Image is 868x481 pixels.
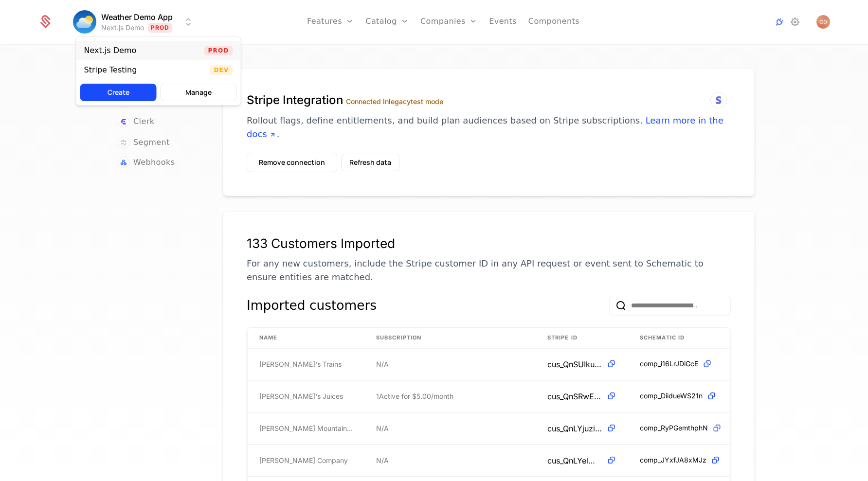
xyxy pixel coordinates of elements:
[210,65,233,75] span: Dev
[84,47,137,54] div: Next.js Demo
[84,66,137,74] div: Stripe Testing
[204,46,233,55] span: Prod
[76,36,241,106] div: Select environment
[80,84,157,101] button: Create
[161,84,237,101] button: Manage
